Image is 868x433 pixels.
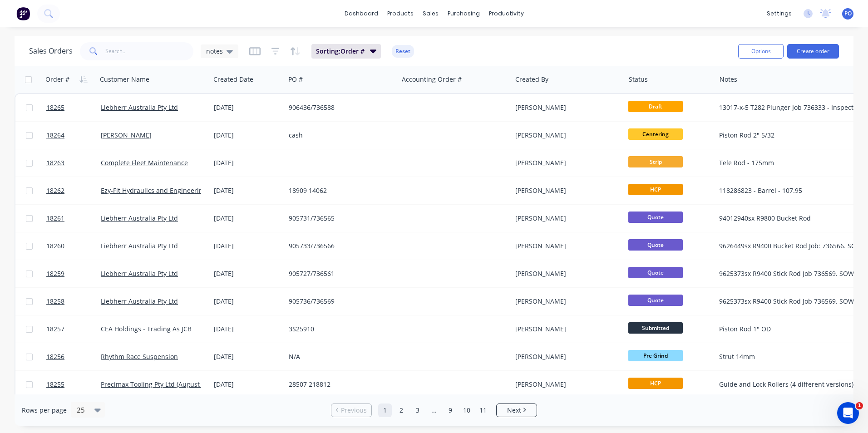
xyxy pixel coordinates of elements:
span: HCP [628,184,683,195]
a: Precimax Tooling Pty Ltd (August Investment Company PTY Ltd) [101,380,292,389]
button: Create order [787,44,839,59]
a: Page 1 is your current page [378,403,392,417]
a: Rhythm Race Suspension [101,352,178,361]
div: [DATE] [214,186,281,195]
span: Quote [628,267,683,278]
a: Liebherr Australia Pty Ltd [101,269,178,278]
span: Quote [628,295,683,306]
a: 18264 [46,122,101,149]
div: PO # [288,75,303,84]
span: 18258 [46,297,64,306]
div: [PERSON_NAME] [515,297,616,306]
div: Accounting Order # [402,75,462,84]
input: Search... [105,42,194,60]
div: productivity [484,7,528,20]
div: [DATE] [214,214,281,223]
span: 18263 [46,158,64,167]
span: Sorting: Order # [316,47,365,56]
span: Pre Grind [628,350,683,361]
a: Liebherr Australia Pty Ltd [101,297,178,305]
div: [PERSON_NAME] [515,131,616,140]
a: 18260 [46,232,101,260]
a: Page 2 [395,403,408,417]
div: [DATE] [214,131,281,140]
div: 28507 218812 [289,380,390,389]
a: CEA Holdings - Trading As JCB [101,325,192,333]
div: Customer Name [100,75,149,84]
div: 906436/736588 [289,103,390,112]
span: Quote [628,212,683,223]
span: Strip [628,156,683,167]
h1: Sales Orders [29,47,73,55]
div: [PERSON_NAME] [515,352,616,361]
ul: Pagination [327,403,541,417]
span: 18257 [46,325,64,334]
a: Page 9 [444,403,457,417]
span: 18265 [46,103,64,112]
a: 18258 [46,288,101,315]
span: Submitted [628,322,683,334]
span: notes [206,46,223,56]
div: [PERSON_NAME] [515,325,616,334]
a: 18265 [46,94,101,121]
a: Jump forward [427,403,441,417]
a: Previous page [331,406,371,415]
span: Rows per page [22,406,67,415]
a: 18259 [46,260,101,287]
div: [DATE] [214,380,281,389]
span: 18255 [46,380,64,389]
span: Centering [628,128,683,140]
span: 18261 [46,214,64,223]
div: [DATE] [214,352,281,361]
a: 18262 [46,177,101,204]
button: Options [738,44,784,59]
div: [DATE] [214,297,281,306]
a: Page 11 [476,403,490,417]
a: [PERSON_NAME] [101,131,152,139]
div: purchasing [443,7,484,20]
div: [PERSON_NAME] [515,380,616,389]
a: 18261 [46,205,101,232]
iframe: Intercom live chat [837,402,859,424]
div: [PERSON_NAME] [515,158,616,167]
a: Complete Fleet Maintenance [101,158,188,167]
div: 18909 14062 [289,186,390,195]
div: 905733/736566 [289,241,390,251]
a: 18263 [46,149,101,177]
div: [PERSON_NAME] [515,241,616,251]
div: cash [289,131,390,140]
div: [DATE] [214,103,281,112]
a: Liebherr Australia Pty Ltd [101,241,178,250]
button: Sorting:Order # [311,44,381,59]
a: Liebherr Australia Pty Ltd [101,214,178,222]
a: 18255 [46,371,101,398]
div: Notes [720,75,737,84]
a: 18256 [46,343,101,370]
div: 905727/736561 [289,269,390,278]
span: 1 [856,402,863,409]
div: products [383,7,418,20]
span: PO [844,10,852,18]
span: Previous [341,406,367,415]
span: 18262 [46,186,64,195]
span: HCP [628,378,683,389]
div: [PERSON_NAME] [515,186,616,195]
div: 905731/736565 [289,214,390,223]
div: Order # [45,75,69,84]
a: Page 10 [460,403,473,417]
a: 18257 [46,315,101,343]
a: dashboard [340,7,383,20]
span: Draft [628,101,683,112]
a: Page 3 [411,403,424,417]
div: [PERSON_NAME] [515,269,616,278]
div: [PERSON_NAME] [515,214,616,223]
div: Created Date [213,75,253,84]
img: Factory [16,7,30,20]
div: [DATE] [214,269,281,278]
div: Created By [515,75,548,84]
span: 18264 [46,131,64,140]
span: Next [507,406,521,415]
div: Status [629,75,648,84]
div: N/A [289,352,390,361]
div: [DATE] [214,325,281,334]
